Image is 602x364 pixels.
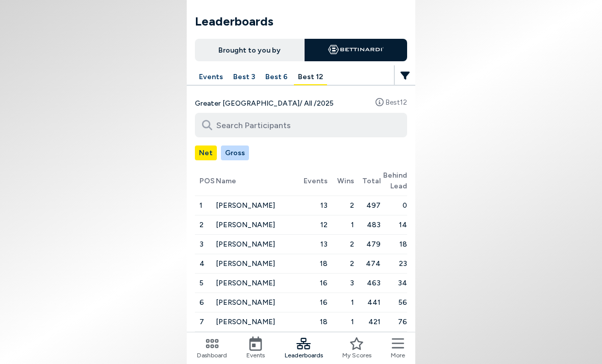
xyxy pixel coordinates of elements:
h4: Greater [GEOGRAPHIC_DATA] / All / 2025 [195,98,407,109]
a: Events [246,336,265,360]
span: 3 [328,278,354,288]
span: Name [216,176,301,186]
span: Behind Lead [383,170,407,191]
span: 2 [199,221,204,229]
span: 479 [354,239,381,250]
div: Manage your account [195,145,407,160]
span: [PERSON_NAME] [216,259,275,268]
span: 18 [301,317,328,327]
span: 12 [301,220,328,230]
span: Events [246,351,265,360]
button: Best 6 [261,69,292,85]
span: 483 [354,220,381,230]
span: Leaderboards [285,351,323,360]
span: 18 [381,239,407,250]
span: 0 [381,200,407,211]
span: 1 [199,201,203,210]
button: Best12 [375,98,407,106]
span: Events [303,176,328,186]
span: 441 [354,297,381,308]
span: 1 [328,317,354,327]
span: 6 [199,298,204,307]
span: [PERSON_NAME] [216,279,275,287]
span: [PERSON_NAME] [216,318,275,326]
span: Dashboard [197,351,227,360]
span: 16 [301,297,328,308]
button: Net [195,145,217,160]
span: 474 [354,258,381,269]
span: 463 [354,278,381,288]
span: 1 [328,297,354,308]
span: 16 [301,278,328,288]
span: 18 [301,258,328,269]
button: Best 12 [294,69,327,85]
span: 23 [381,258,407,269]
button: Events [195,69,227,85]
a: Leaderboards [285,336,323,360]
span: 34 [381,278,407,288]
span: 3 [199,240,204,249]
span: My Scores [342,351,371,360]
span: [PERSON_NAME] [216,240,275,249]
input: Search Participants [195,113,407,137]
div: Brought to you by [195,39,305,61]
button: Best 3 [229,69,259,85]
span: [PERSON_NAME] [216,298,275,307]
span: 14 [381,220,407,230]
span: [PERSON_NAME] [216,201,275,210]
div: Manage your account [187,69,415,85]
span: Total [356,176,381,186]
span: 1 [328,220,354,230]
span: 421 [354,317,381,327]
span: 2 [328,239,354,250]
h1: Leaderboards [195,12,407,31]
span: 2 [328,200,354,211]
span: [PERSON_NAME] [216,221,275,229]
span: 13 [301,200,328,211]
span: 76 [381,317,407,327]
span: 497 [354,200,381,211]
button: Gross [221,145,249,160]
a: My Scores [342,336,371,360]
span: More [391,351,405,360]
span: Wins [330,176,354,186]
span: 7 [199,318,204,326]
button: More [391,336,405,360]
span: 13 [301,239,328,250]
span: 4 [199,259,205,268]
span: POS [199,176,216,186]
span: 2 [328,258,354,269]
span: 5 [199,279,204,287]
span: 56 [381,297,407,308]
a: Dashboard [197,336,227,360]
